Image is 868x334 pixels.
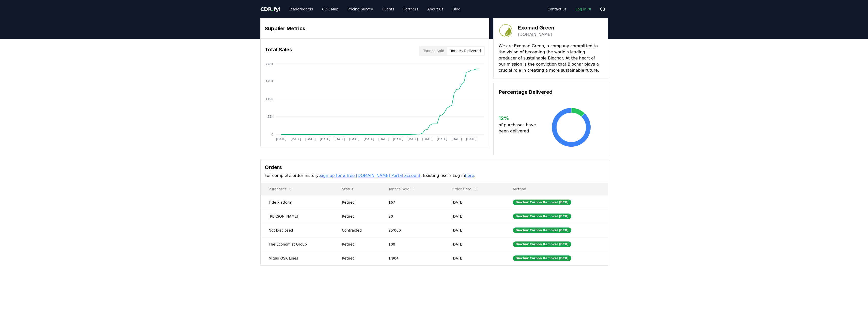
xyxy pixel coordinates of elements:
td: [DATE] [444,251,505,265]
span: CDR fyi [260,6,281,12]
tspan: [DATE] [422,138,433,141]
tspan: 0 [271,133,273,136]
td: The Economist Group [261,237,334,251]
tspan: [DATE] [320,138,330,141]
div: Biochar Carbon Removal (BCR) [513,200,571,205]
button: Tonnes Sold [420,47,447,55]
td: [PERSON_NAME] [261,209,334,223]
tspan: 170K [265,79,274,83]
p: Method [509,187,604,192]
td: [DATE] [444,195,505,209]
tspan: [DATE] [276,138,286,141]
td: 167 [380,195,444,209]
div: Biochar Carbon Removal (BCR) [513,255,571,261]
span: Log in [576,7,591,12]
p: We are Exomad Green, a company committed to the vision of becoming the world s leading producer o... [499,43,603,73]
a: About Us [423,5,447,14]
tspan: [DATE] [393,138,403,141]
a: Pricing Survey [343,5,377,14]
tspan: [DATE] [349,138,359,141]
span: . [272,6,274,12]
tspan: [DATE] [291,138,301,141]
td: Tide Platform [261,195,334,209]
h3: Supplier Metrics [265,25,485,32]
button: Tonnes Delivered [447,47,484,55]
td: [DATE] [444,209,505,223]
div: Retired [342,256,376,261]
a: CDR Map [318,5,342,14]
a: Log in [572,5,595,14]
tspan: [DATE] [378,138,389,141]
button: Purchaser [265,184,296,194]
tspan: [DATE] [334,138,345,141]
h3: Exomad Green [518,24,554,32]
tspan: 55K [267,115,273,118]
a: Leaderboards [285,5,317,14]
tspan: [DATE] [407,138,418,141]
nav: Main [285,5,464,14]
tspan: [DATE] [466,138,476,141]
tspan: [DATE] [451,138,462,141]
div: Biochar Carbon Removal (BCR) [513,214,571,219]
div: Biochar Carbon Removal (BCR) [513,227,571,233]
td: [DATE] [444,237,505,251]
tspan: [DATE] [437,138,447,141]
p: Status [338,187,376,192]
a: Partners [399,5,422,14]
button: Tonnes Sold [384,184,420,194]
a: Blog [449,5,465,14]
div: Biochar Carbon Removal (BCR) [513,241,571,247]
td: 25’000 [380,223,444,237]
tspan: [DATE] [364,138,374,141]
p: For complete order history, . Existing user? Log in . [265,173,604,179]
h3: Percentage Delivered [499,88,603,96]
h3: Orders [265,163,604,171]
div: Retired [342,200,376,205]
td: 100 [380,237,444,251]
td: [DATE] [444,223,505,237]
a: [DOMAIN_NAME] [518,32,552,38]
a: here [465,173,474,178]
a: sign up for a free [DOMAIN_NAME] Portal account [320,173,420,178]
p: of purchases have been delivered [499,122,540,134]
td: Not Disclosed [261,223,334,237]
h3: Total Sales [265,46,292,56]
a: Contact us [543,5,571,14]
tspan: [DATE] [305,138,315,141]
td: 20 [380,209,444,223]
a: Events [378,5,398,14]
h3: 12 % [499,114,540,122]
td: 1’904 [380,251,444,265]
nav: Main [543,5,595,14]
div: Retired [342,214,376,219]
tspan: 110K [265,97,274,101]
a: CDR.fyi [260,6,281,13]
button: Order Date [448,184,482,194]
div: Retired [342,242,376,247]
td: Mitsui OSK Lines [261,251,334,265]
img: Exomad Green-logo [499,24,513,38]
div: Contracted [342,228,376,233]
tspan: 220K [265,63,274,66]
